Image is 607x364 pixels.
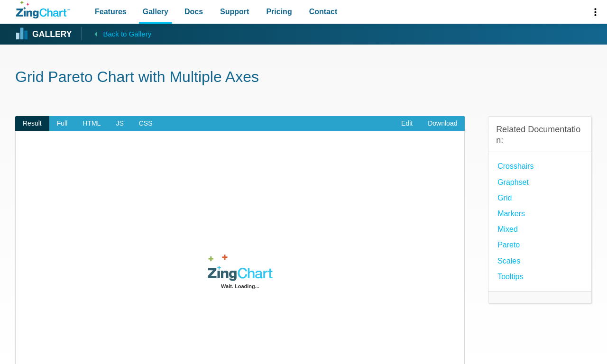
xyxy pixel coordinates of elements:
a: Crosshairs [497,160,533,173]
a: Grid [497,191,512,204]
span: Contact [309,5,338,18]
a: Back to Gallery [81,27,151,40]
a: Mixed [497,223,518,236]
span: CSS [131,116,160,131]
a: Edit [394,116,420,131]
span: Back to Gallery [103,28,151,40]
a: Gallery [16,27,72,41]
strong: Gallery [32,30,72,39]
a: ZingChart Logo. Click to return to the homepage [16,1,70,18]
span: Support [220,5,249,18]
h1: Grid Pareto Chart with Multiple Axes [15,67,592,89]
h3: Related Documentation: [496,124,584,146]
a: Markers [497,207,525,220]
span: JS [108,116,131,131]
span: Full [49,116,75,131]
a: Download [420,116,465,131]
a: Pareto [497,238,520,251]
a: Tooltips [497,270,523,283]
span: Docs [184,5,203,18]
span: Result [15,116,49,131]
span: Features [95,5,127,18]
span: HTML [75,116,108,131]
a: Scales [497,255,520,267]
a: Graphset [497,176,529,189]
div: Wait. Loading... [68,282,412,291]
span: Gallery [143,5,168,18]
span: Pricing [266,5,292,18]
